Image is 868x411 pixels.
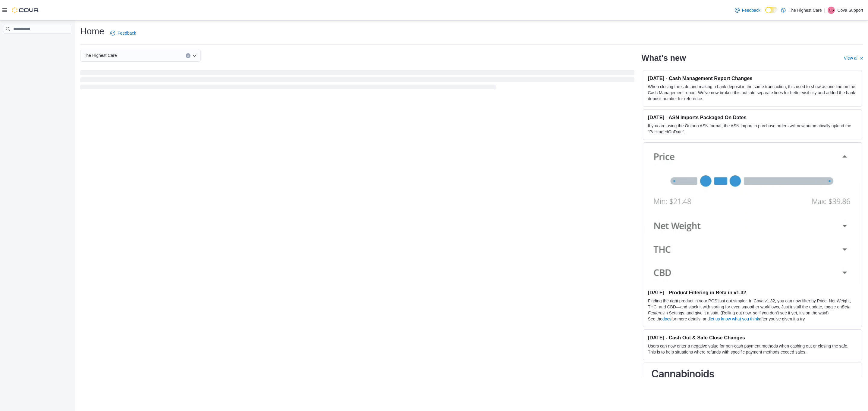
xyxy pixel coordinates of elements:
nav: Complex example [4,35,71,49]
h1: Home [80,25,104,37]
a: View allExternal link [844,56,863,60]
h3: [DATE] - ASN Imports Packaged On Dates [648,114,857,120]
p: The Highest Care [789,7,822,14]
a: let us know what you think [710,317,759,321]
p: Finding the right product in your POS just got simpler. In Cova v1.32, you can now filter by Pric... [648,298,857,316]
span: CS [829,7,834,14]
p: | [824,7,826,14]
span: The Highest Care [84,52,117,59]
img: Cova [12,7,39,13]
em: Beta Features [648,304,851,315]
span: Feedback [118,30,136,36]
p: Cova Support [837,7,863,14]
input: Dark Mode [765,7,778,13]
div: Cova Support [828,7,835,14]
h3: [DATE] - Product Filtering in Beta in v1.32 [648,289,857,295]
button: Clear input [186,53,190,58]
p: When closing the safe and making a bank deposit in the same transaction, this used to show as one... [648,84,857,102]
p: Users can now enter a negative value for non-cash payment methods when cashing out or closing the... [648,343,857,355]
span: Loading [80,71,634,91]
h3: [DATE] - Cash Management Report Changes [648,75,857,81]
p: If you are using the Ontario ASN format, the ASN Import in purchase orders will now automatically... [648,123,857,135]
span: Feedback [742,7,760,13]
a: Feedback [732,4,763,16]
svg: External link [860,57,863,60]
button: Open list of options [192,53,197,58]
a: docs [662,317,671,321]
h3: [DATE] - Cash Out & Safe Close Changes [648,335,857,341]
p: See the for more details, and after you’ve given it a try. [648,316,857,322]
a: Feedback [108,27,138,39]
h2: What's new [642,53,686,63]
